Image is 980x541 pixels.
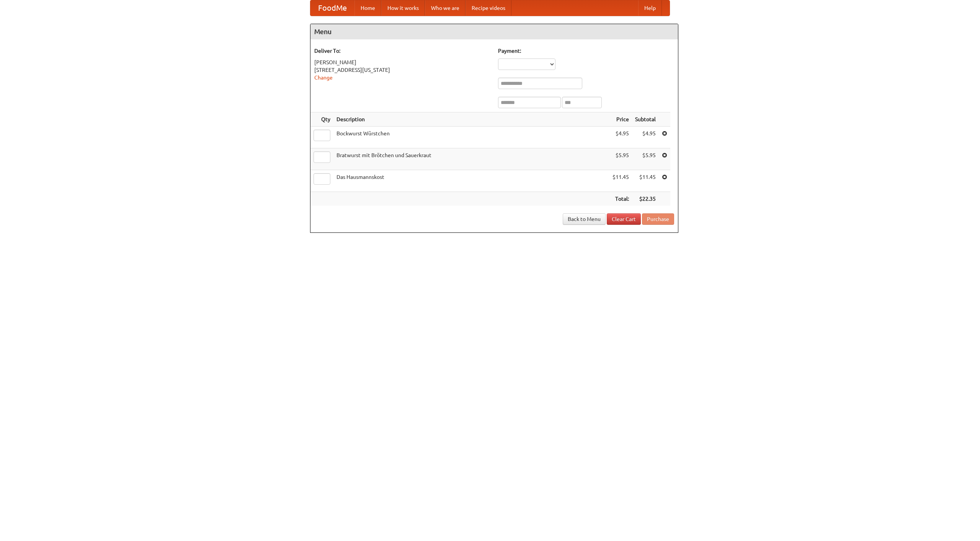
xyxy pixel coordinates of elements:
[607,213,641,225] a: Clear Cart
[314,75,333,81] a: Change
[354,0,381,16] a: Home
[381,0,425,16] a: How it works
[632,112,659,127] th: Subtotal
[632,148,659,170] td: $5.95
[333,148,609,170] td: Bratwurst mit Brötchen und Sauerkraut
[632,170,659,192] td: $11.45
[609,127,632,148] td: $4.95
[609,112,632,127] th: Price
[632,127,659,148] td: $4.95
[314,58,490,66] div: [PERSON_NAME]
[609,170,632,192] td: $11.45
[498,47,674,55] h5: Payment:
[333,170,609,192] td: Das Hausmannskost
[310,112,333,127] th: Qty
[310,0,354,16] a: FoodMe
[333,127,609,148] td: Bockwurst Würstchen
[333,112,609,127] th: Description
[563,213,606,225] a: Back to Menu
[465,0,511,16] a: Recipe videos
[632,192,659,206] th: $22.35
[310,24,678,39] h4: Menu
[609,192,632,206] th: Total:
[642,213,674,225] button: Purchase
[314,66,490,74] div: [STREET_ADDRESS][US_STATE]
[638,0,662,16] a: Help
[314,47,490,55] h5: Deliver To:
[425,0,465,16] a: Who we are
[609,148,632,170] td: $5.95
